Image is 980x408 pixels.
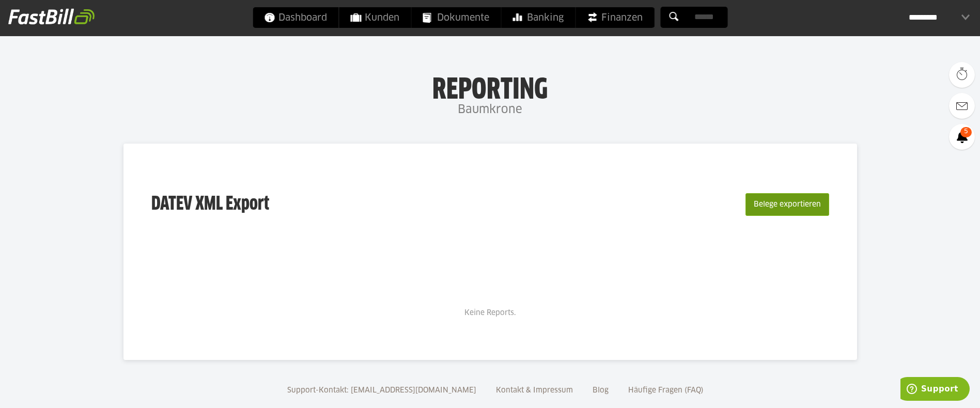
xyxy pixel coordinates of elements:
a: 5 [949,124,975,150]
a: Blog [589,387,612,394]
span: Dashboard [264,7,327,28]
iframe: Öffnet ein Widget, in dem Sie weitere Informationen finden [900,377,970,403]
span: Keine Reports. [464,309,516,317]
a: Häufige Fragen (FAQ) [625,387,707,394]
a: Kunden [339,7,411,28]
span: Dokumente [423,7,489,28]
span: Finanzen [587,7,643,28]
span: Banking [512,7,564,28]
a: Banking [501,7,575,28]
span: Kunden [350,7,399,28]
a: Kontakt & Impressum [492,387,577,394]
span: 5 [960,127,972,137]
h3: DATEV XML Export [151,171,269,238]
h1: Reporting [103,73,877,100]
a: Dokumente [411,7,501,28]
img: fastbill_logo_white.png [8,8,95,25]
a: Support-Kontakt: [EMAIL_ADDRESS][DOMAIN_NAME] [284,387,480,394]
button: Belege exportieren [745,193,829,216]
a: Finanzen [575,7,654,28]
a: Dashboard [253,7,338,28]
